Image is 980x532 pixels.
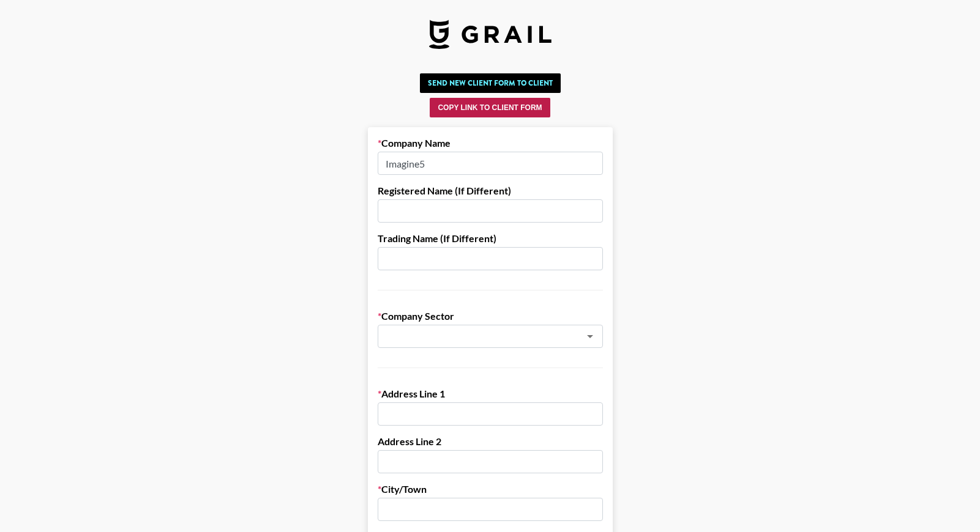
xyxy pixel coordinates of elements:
[420,73,561,93] button: Send New Client Form to Client
[378,310,603,322] label: Company Sector
[429,20,552,49] img: Grail Talent Logo
[378,435,603,448] label: Address Line 2
[378,137,603,149] label: Company Name
[378,232,603,245] label: Trading Name (If Different)
[378,483,603,495] label: City/Town
[378,185,603,197] label: Registered Name (If Different)
[430,98,550,117] button: Copy Link to Client Form
[582,328,599,345] button: Open
[378,388,603,400] label: Address Line 1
